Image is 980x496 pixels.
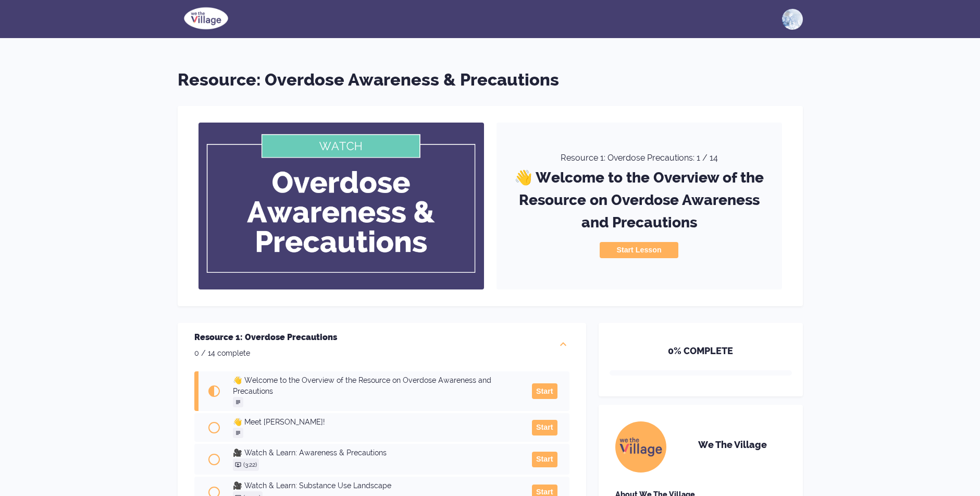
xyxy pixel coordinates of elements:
[233,447,520,471] a: 🎥 Watch & Learn: Awareness & Precautions(3:22)
[194,348,337,359] p: 0 / 14 complete
[600,242,678,258] button: Start Lesson
[532,452,557,467] button: Start
[532,383,557,399] button: Start
[194,331,337,344] h2: Resource 1: Overdose Precautions
[178,67,803,93] h1: Resource: Overdose Awareness & Precautions
[519,420,557,435] a: Start
[509,162,770,242] h3: 👋 Welcome to the Overview of the Resource on Overdose Awareness and Precautions
[233,417,520,438] a: 👋 Meet [PERSON_NAME]!
[614,421,667,474] img: instructor avatar
[243,461,257,469] p: ( 3:22 )
[532,420,557,435] button: Start
[178,5,235,31] img: school logo
[233,375,520,407] a: 👋 Welcome to the Overview of the Resource on Overdose Awareness and Precautions
[233,447,520,458] h3: 🎥 Watch & Learn: Awareness & Precautions
[519,452,557,467] a: Start
[561,154,718,162] h4: Resource 1: Overdose Precautions: 1 / 14
[233,417,520,428] h3: 👋 Meet [PERSON_NAME]!
[178,323,586,367] div: Resource 1: Overdose Precautions0 / 14 complete
[233,375,520,397] h3: 👋 Welcome to the Overview of the Resource on Overdose Awareness and Precautions
[679,440,786,450] h2: We The Village
[199,123,484,289] img: course banner
[233,480,520,491] h3: 🎥 Watch & Learn: Substance Use Landscape
[519,383,557,399] a: Start
[610,344,792,370] h5: 0 % COMPLETE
